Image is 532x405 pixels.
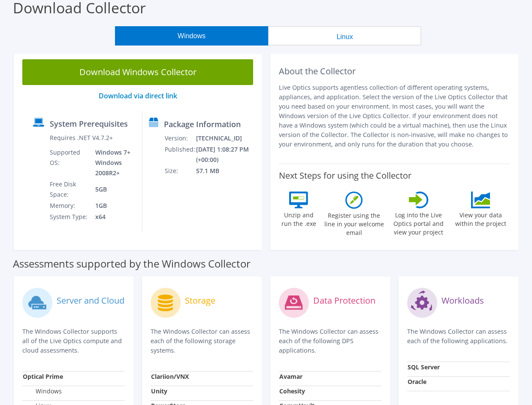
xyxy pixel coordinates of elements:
td: 5GB [89,179,136,200]
label: Windows [23,387,62,396]
button: Linux [268,26,421,46]
td: Version: [164,133,196,144]
td: Memory: [49,200,89,211]
label: Server and Cloud [57,296,124,305]
strong: SQL Server [408,363,440,371]
td: x64 [89,211,136,222]
label: Assessments supported by the Windows Collector [13,259,251,268]
td: 1GB [89,200,136,211]
label: Log into the Live Optics portal and view your project [390,208,448,237]
label: Workloads [441,296,484,305]
label: Register using the line in your welcome email [323,209,386,237]
p: The Windows Collector supports all of the Live Optics compute and cloud assessments. [22,327,125,355]
p: The Windows Collector can assess each of the following storage systems. [151,327,253,355]
label: Storage [185,296,215,305]
strong: Optical Prime [23,372,63,381]
label: Package Information [164,120,241,128]
label: Unzip and run the .exe [279,208,318,228]
td: 57.1 MB [196,165,258,177]
td: Size: [164,165,196,177]
label: View your data within the project [452,208,510,228]
td: [DATE] 1:08:27 PM (+00:00) [196,144,258,165]
strong: Avamar [279,372,302,381]
p: The Windows Collector can assess each of the following applications. [407,327,510,346]
td: [TECHNICAL_ID] [196,133,258,144]
strong: Unity [151,387,167,395]
strong: Cohesity [279,387,305,395]
td: Published: [164,144,196,165]
h2: About the Collector [279,66,510,76]
a: Download Windows Collector [22,59,253,85]
td: System Type: [49,211,89,222]
label: Next Steps for using the Collector [279,171,411,181]
button: Windows [115,26,268,46]
p: The Windows Collector can assess each of the following DPS applications. [279,327,381,355]
td: Free Disk Space: [49,179,89,200]
a: Download via direct link [99,91,177,100]
label: System Prerequisites [50,119,128,128]
td: Supported OS: [49,147,89,179]
label: Data Protection [313,296,375,305]
td: Windows 7+ Windows 2008R2+ [89,147,136,179]
strong: Clariion/VNX [151,372,189,381]
p: Live Optics supports agentless collection of different operating systems, appliances, and applica... [279,83,510,149]
strong: Oracle [408,378,426,386]
label: Requires .NET V4.7.2+ [50,134,113,142]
